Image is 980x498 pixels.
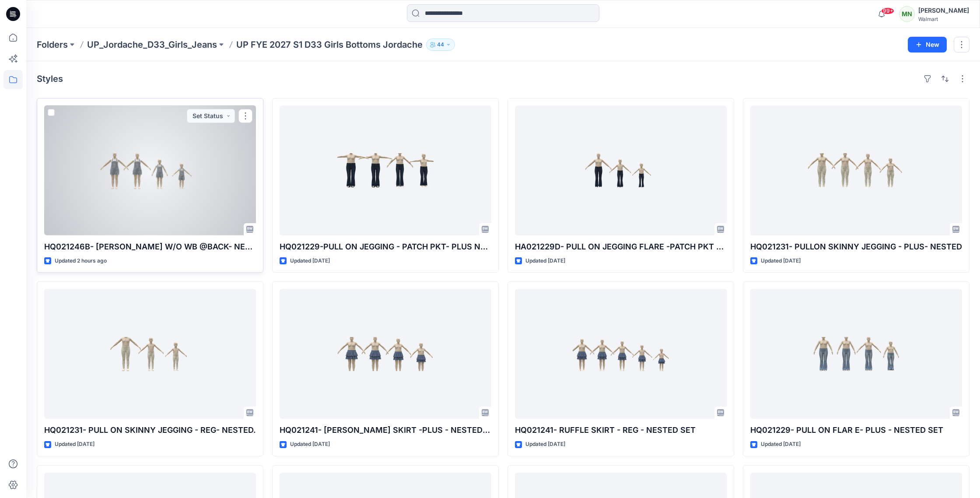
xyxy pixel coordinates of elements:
[55,256,107,266] p: Updated 2 hours ago
[761,440,801,449] p: Updated [DATE]
[290,256,330,266] p: Updated [DATE]
[37,39,68,51] a: Folders
[899,6,915,22] div: MN
[750,241,962,253] p: HQ021231- PULLON SKINNY JEGGING - PLUS- NESTED
[280,241,491,253] p: HQ021229-PULL ON JEGGING - PATCH PKT- PLUS NESTED
[881,7,894,14] span: 99+
[44,105,256,235] a: HQ021246B- SHORTALL W/O WB @BACK- NESTED
[44,241,256,253] p: HQ021246B- [PERSON_NAME] W/O WB @BACK- NESTED
[280,105,491,235] a: HQ021229-PULL ON JEGGING - PATCH PKT- PLUS NESTED
[515,105,727,235] a: HA021229D- PULL ON JEGGING FLARE -PATCH PKT REG - NESTED
[761,256,801,266] p: Updated [DATE]
[525,256,565,266] p: Updated [DATE]
[437,40,444,49] p: 44
[290,440,330,449] p: Updated [DATE]
[236,39,423,51] p: UP FYE 2027 S1 D33 Girls Bottoms Jordache
[44,424,256,436] p: HQ021231- PULL ON SKINNY JEGGING - REG- NESTED.
[55,440,94,449] p: Updated [DATE]
[918,5,969,16] div: [PERSON_NAME]
[918,16,969,22] div: Walmart
[750,424,962,436] p: HQ021229- PULL ON FLAR E- PLUS - NESTED SET
[280,289,491,419] a: HQ021241- RIFFLE SKIRT -PLUS - NESTED SET
[515,424,727,436] p: HQ021241- RUFFLE SKIRT - REG - NESTED SET
[515,241,727,253] p: HA021229D- PULL ON JEGGING FLARE -PATCH PKT REG - NESTED
[87,39,217,51] a: UP_Jordache_D33_Girls_Jeans
[750,105,962,235] a: HQ021231- PULLON SKINNY JEGGING - PLUS- NESTED
[750,289,962,419] a: HQ021229- PULL ON FLAR E- PLUS - NESTED SET
[280,424,491,436] p: HQ021241- [PERSON_NAME] SKIRT -PLUS - NESTED SET
[908,37,947,53] button: New
[37,74,63,84] h4: Styles
[44,289,256,419] a: HQ021231- PULL ON SKINNY JEGGING - REG- NESTED.
[515,289,727,419] a: HQ021241- RUFFLE SKIRT - REG - NESTED SET
[426,39,455,51] button: 44
[525,440,565,449] p: Updated [DATE]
